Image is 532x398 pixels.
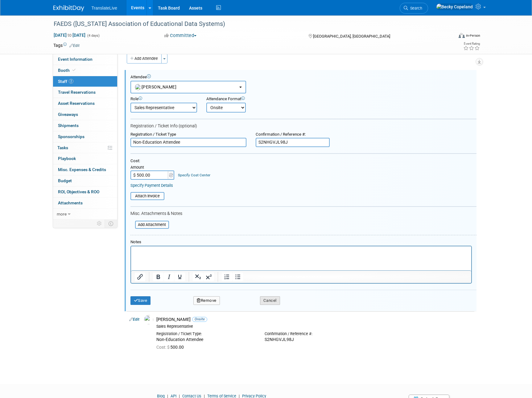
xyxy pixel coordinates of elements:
button: Bullet list [233,273,243,281]
i: Booth reservation complete [72,68,76,72]
div: Registration / Ticket Info (optional) [130,123,476,129]
span: Attachments [58,200,83,205]
button: Italic [164,273,174,281]
span: [PERSON_NAME] [135,84,177,89]
span: Booth [58,68,77,73]
button: Underline [175,273,185,281]
span: Asset Reservations [58,101,95,106]
button: Add Attendee [127,54,162,64]
button: [PERSON_NAME] [130,81,246,93]
span: more [57,211,67,216]
span: ROI, Objectives & ROO [58,189,99,194]
div: Event Format [417,32,480,41]
span: [DATE] [DATE] [53,32,86,38]
button: Subscript [193,273,203,281]
span: (4 days) [87,34,100,38]
span: TranslateLive [92,6,118,10]
div: Registration / Ticket Type: [156,331,255,336]
span: Cost: $ [156,345,170,350]
a: Specify Payment Details [130,183,173,188]
div: Sales Representative [156,324,472,329]
span: Staff [58,79,73,84]
span: 500.00 [156,345,186,350]
button: Insert/edit link [135,273,145,281]
a: Event Information [53,54,117,65]
span: Event Information [58,57,93,62]
span: Misc. Expenses & Credits [58,167,106,172]
a: Budget [53,175,117,186]
button: Committed [162,32,199,39]
div: Non-Education Attendee [156,337,255,343]
a: Attachments [53,198,117,208]
a: Edit [69,43,80,48]
a: Asset Reservations [53,98,117,109]
a: Staff2 [53,76,117,87]
div: Registration / Ticket Type [130,132,246,137]
button: Remove [193,296,220,305]
div: Attendee [130,75,476,80]
div: Role [130,96,197,102]
span: Giveaways [58,112,78,117]
a: Giveaways [53,109,117,120]
div: [PERSON_NAME] [156,317,472,322]
span: 2 [69,79,73,84]
a: more [53,209,117,220]
td: Tags [53,42,80,48]
span: to [67,33,72,38]
button: Numbered list [222,273,232,281]
div: Event Rating [463,42,480,45]
a: Tasks [53,142,117,153]
a: Playbook [53,153,117,164]
span: [GEOGRAPHIC_DATA], [GEOGRAPHIC_DATA] [313,34,390,39]
div: FAEDS ([US_STATE] Association of Educational Data Systems) [52,18,444,30]
a: Travel Reservations [53,87,117,98]
span: Budget [58,178,72,183]
span: Tasks [57,145,68,150]
button: Superscript [204,273,214,281]
div: S2NHGVJL98J [265,337,364,343]
button: Bold [153,273,163,281]
img: Format-Inperson.png [459,33,465,38]
a: Shipments [53,120,117,131]
span: Travel Reservations [58,90,96,95]
img: ExhibitDay [53,5,84,11]
iframe: Rich Text Area [131,246,471,270]
div: Amount [130,165,175,170]
span: Playbook [58,156,76,161]
a: Edit [129,317,139,322]
a: Sponsorships [53,131,117,142]
div: Cost: [130,158,476,164]
div: Attendance Format [206,96,286,102]
span: Onsite [192,317,207,322]
a: Search [400,3,428,14]
button: Save [130,296,151,305]
div: Notes [130,240,472,245]
td: Toggle Event Tabs [105,220,117,228]
span: Shipments [58,123,79,128]
span: Sponsorships [58,134,85,139]
div: Confirmation / Reference #: [256,132,330,137]
span: Search [408,6,422,10]
a: Misc. Expenses & Credits [53,164,117,175]
div: In-Person [466,33,480,38]
a: Booth [53,65,117,76]
a: Specify Cost Center [178,173,210,177]
td: Personalize Event Tab Strip [94,220,105,228]
button: Cancel [260,296,280,305]
img: Becky Copeland [436,3,473,10]
a: ROI, Objectives & ROO [53,187,117,197]
div: Confirmation / Reference #: [265,331,364,336]
div: Misc. Attachments & Notes [130,211,476,216]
